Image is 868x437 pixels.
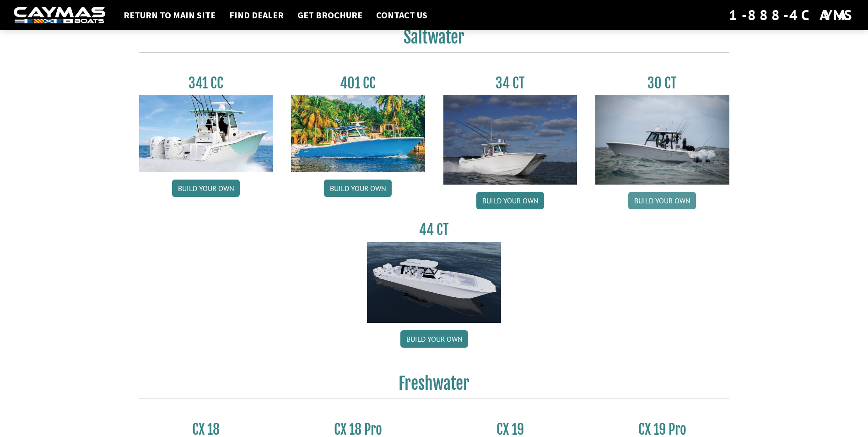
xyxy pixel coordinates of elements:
a: Find Dealer [225,9,288,21]
h2: Freshwater [139,373,729,399]
a: Build your own [400,330,468,348]
a: Build your own [324,180,392,197]
h3: 30 CT [595,75,729,92]
img: 30_CT_photo_shoot_for_caymas_connect.jpg [595,95,729,185]
h3: 341 CC [139,75,273,92]
a: Get Brochure [293,9,367,21]
img: 341CC-thumbjpg.jpg [139,95,273,172]
a: Return to main site [119,9,220,21]
h3: 44 CT [367,221,501,238]
a: Build your own [172,180,240,197]
a: Contact Us [372,9,432,21]
a: Build your own [476,192,544,209]
img: white-logo-c9c8dbefe5ff5ceceb0f0178aa75bf4bb51f6bca0971e226c86eb53dfe498488.png [14,7,105,24]
img: Caymas_34_CT_pic_1.jpg [443,95,577,185]
a: Build your own [628,192,696,209]
div: 1-888-4CAYMAS [729,5,854,25]
img: 401CC_thumb.pg.jpg [291,95,425,172]
h2: Saltwater [139,27,729,53]
img: 44ct_background.png [367,242,501,323]
h3: 34 CT [443,75,577,92]
h3: 401 CC [291,75,425,92]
